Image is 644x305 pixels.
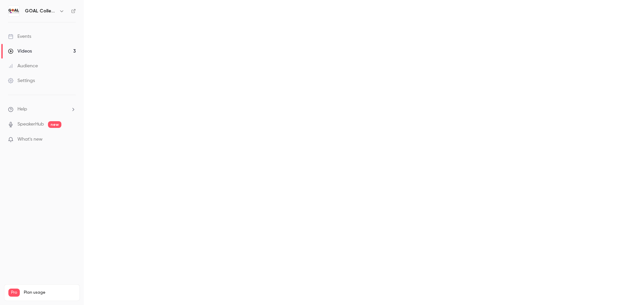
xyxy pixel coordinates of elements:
[17,136,43,143] span: What's new
[24,290,75,295] span: Plan usage
[17,121,44,128] a: SpeakerHub
[68,137,76,143] iframe: Noticeable Trigger
[48,121,61,128] span: new
[8,63,38,69] div: Audience
[8,48,32,55] div: Videos
[8,289,20,297] span: Pro
[8,106,76,113] li: help-dropdown-opener
[8,77,35,84] div: Settings
[8,33,31,40] div: Events
[17,106,27,113] span: Help
[8,6,19,16] img: GOAL College
[25,8,56,14] h6: GOAL College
